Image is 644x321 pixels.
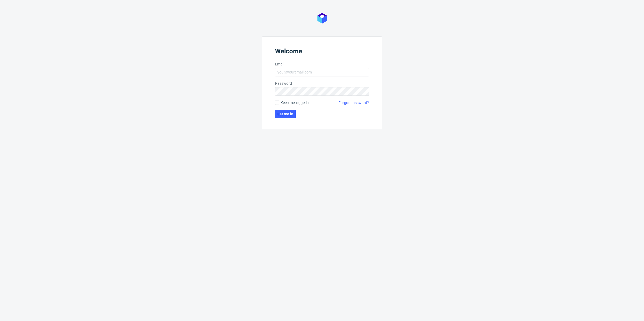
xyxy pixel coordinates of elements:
[280,100,310,105] span: Keep me logged in
[275,61,369,67] label: Email
[275,68,369,76] input: you@youremail.com
[277,112,293,116] span: Let me in
[275,81,369,86] label: Password
[338,100,369,105] a: Forgot password?
[275,47,369,57] header: Welcome
[275,110,296,118] button: Let me in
